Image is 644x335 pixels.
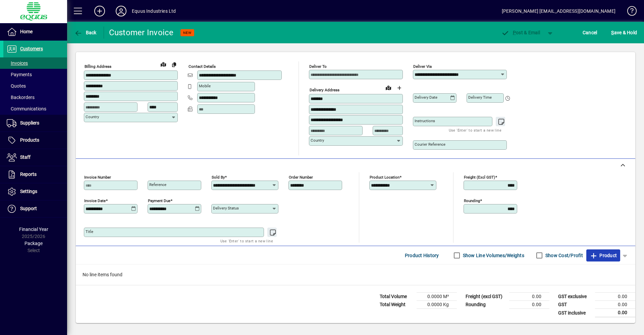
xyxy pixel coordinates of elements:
[3,200,67,217] a: Support
[464,175,495,180] mat-label: Freight (excl GST)
[110,5,132,17] button: Profile
[3,57,67,69] a: Invoices
[464,198,480,203] mat-label: Rounding
[3,115,67,132] a: Suppliers
[183,31,192,35] span: NEW
[72,27,98,39] button: Back
[3,80,67,92] a: Quotes
[513,30,516,35] span: P
[220,237,273,245] mat-hint: Use 'Enter' to start a new line
[595,293,635,301] td: 0.00
[7,60,28,66] span: Invoices
[148,198,170,203] mat-label: Payment due
[595,309,635,317] td: 0.00
[468,95,492,100] mat-label: Delivery time
[67,27,104,39] app-page-header-button: Back
[462,293,509,301] td: Freight (excl GST)
[370,175,399,180] mat-label: Product location
[611,30,614,35] span: S
[20,189,37,194] span: Settings
[501,30,540,35] span: ost & Email
[502,6,615,16] div: [PERSON_NAME] [EMAIL_ADDRESS][DOMAIN_NAME]
[3,149,67,166] a: Staff
[415,118,435,123] mat-label: Instructions
[462,252,524,259] label: Show Line Volumes/Weights
[405,250,439,261] span: Product History
[289,175,313,180] mat-label: Order number
[555,309,595,317] td: GST inclusive
[20,137,39,143] span: Products
[76,265,635,285] div: No line items found
[169,59,179,70] button: Copy to Delivery address
[3,183,67,200] a: Settings
[3,132,67,149] a: Products
[544,252,583,259] label: Show Cost/Profit
[394,83,405,93] button: Choose address
[402,249,442,261] button: Product History
[449,126,501,134] mat-hint: Use 'Enter' to start a new line
[555,301,595,309] td: GST
[462,301,509,309] td: Rounding
[509,301,549,309] td: 0.00
[309,64,327,69] mat-label: Deliver To
[20,154,31,160] span: Staff
[20,206,37,211] span: Support
[413,64,432,69] mat-label: Deliver via
[7,106,46,111] span: Communications
[3,23,67,40] a: Home
[7,72,32,77] span: Payments
[158,59,169,69] a: View on map
[149,182,166,187] mat-label: Reference
[19,227,48,232] span: Financial Year
[581,27,599,39] button: Cancel
[84,175,111,180] mat-label: Invoice number
[415,142,445,147] mat-label: Courier Reference
[89,5,110,17] button: Add
[86,114,99,119] mat-label: Country
[609,27,639,39] button: Save & Hold
[595,301,635,309] td: 0.00
[383,82,394,93] a: View on map
[20,46,43,51] span: Customers
[109,27,174,38] div: Customer Invoice
[199,84,211,88] mat-label: Mobile
[132,6,176,16] div: Equus Industries Ltd
[311,138,324,143] mat-label: Country
[498,27,543,39] button: Post & Email
[20,29,33,34] span: Home
[417,293,457,301] td: 0.0000 M³
[417,301,457,309] td: 0.0000 Kg
[86,229,93,234] mat-label: Title
[7,83,26,89] span: Quotes
[3,92,67,103] a: Backorders
[555,293,595,301] td: GST exclusive
[3,166,67,183] a: Reports
[622,1,636,23] a: Knowledge Base
[415,95,437,100] mat-label: Delivery date
[3,69,67,80] a: Payments
[213,206,239,210] mat-label: Delivery status
[611,27,637,38] span: ave & Hold
[84,198,106,203] mat-label: Invoice date
[509,293,549,301] td: 0.00
[586,249,620,261] button: Product
[212,175,225,180] mat-label: Sold by
[376,301,417,309] td: Total Weight
[583,27,597,38] span: Cancel
[3,103,67,114] a: Communications
[590,250,617,261] span: Product
[20,120,39,126] span: Suppliers
[74,30,97,35] span: Back
[24,241,43,246] span: Package
[376,293,417,301] td: Total Volume
[7,95,35,100] span: Backorders
[20,172,37,177] span: Reports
